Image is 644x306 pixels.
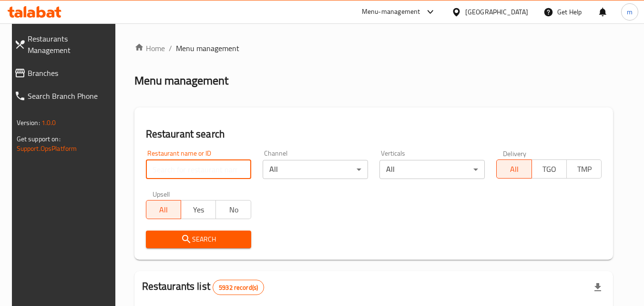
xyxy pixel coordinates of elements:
span: TGO [536,162,563,176]
nav: breadcrumb [134,42,613,54]
span: Restaurants Management [28,33,112,56]
span: Yes [185,203,212,217]
div: Total records count [213,280,264,295]
a: Search Branch Phone [7,84,120,107]
div: [GEOGRAPHIC_DATA] [465,7,528,17]
input: Search for restaurant name or ID.. [146,160,251,179]
span: All [150,203,177,217]
label: Delivery [503,150,527,157]
button: Yes [181,200,216,219]
div: Menu-management [362,6,420,18]
button: TGO [532,159,567,179]
h2: Restaurants list [142,279,265,295]
label: Upsell [153,190,170,197]
div: All [379,160,485,179]
a: Support.OpsPlatform [17,142,77,155]
button: Search [146,231,251,248]
div: All [263,160,368,179]
span: TMP [571,162,598,176]
button: No [215,200,251,219]
span: m [627,7,633,17]
a: Home [134,42,165,54]
span: 5932 record(s) [213,283,264,292]
span: No [220,203,247,217]
span: 1.0.0 [41,116,56,129]
li: / [169,42,172,54]
a: Branches [7,62,120,84]
span: Get support on: [17,133,61,145]
button: TMP [566,159,602,179]
div: Export file [586,276,609,299]
h2: Restaurant search [146,127,602,141]
span: Search Branch Phone [28,90,112,102]
a: Restaurants Management [7,27,120,62]
button: All [146,200,181,219]
span: Branches [28,67,112,79]
span: Menu management [176,42,239,54]
span: Search [153,233,244,245]
span: All [501,162,528,176]
button: All [496,159,532,179]
span: Version: [17,116,40,129]
h2: Menu management [134,73,228,88]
